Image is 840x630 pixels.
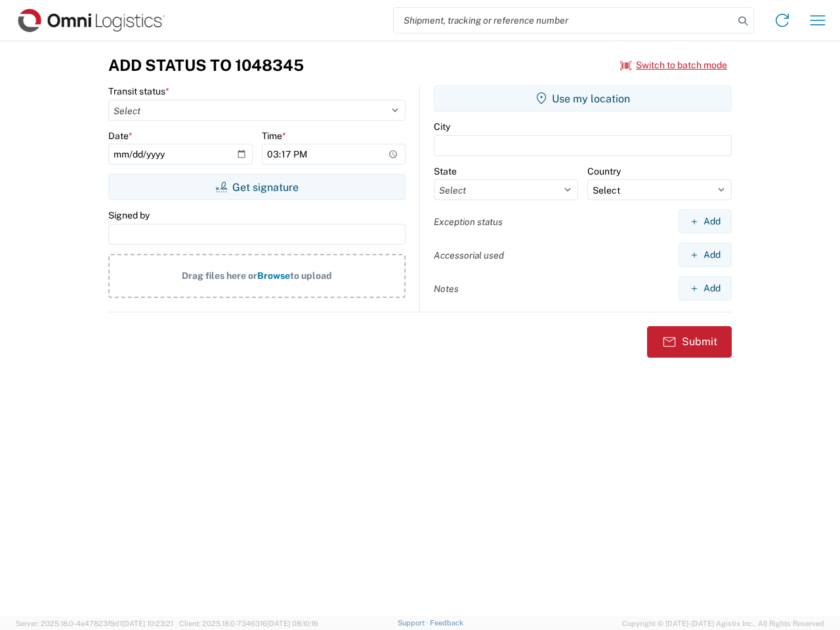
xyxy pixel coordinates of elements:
[434,216,503,228] label: Exception status
[679,243,732,267] button: Add
[394,8,734,33] input: Shipment, tracking or reference number
[122,619,173,627] span: [DATE] 10:23:21
[430,619,463,627] a: Feedback
[620,54,727,76] button: Switch to batch mode
[434,249,504,261] label: Accessorial used
[434,85,732,112] button: Use my location
[434,283,459,295] label: Notes
[16,619,173,627] span: Server: 2025.18.0-4e47823f9d1
[622,618,824,629] span: Copyright © [DATE]-[DATE] Agistix Inc., All Rights Reserved
[108,174,406,200] button: Get signature
[647,326,732,358] button: Submit
[182,270,257,281] span: Drag files here or
[398,619,430,627] a: Support
[679,209,732,234] button: Add
[257,270,290,281] span: Browse
[434,165,457,177] label: State
[587,165,621,177] label: Country
[434,121,450,133] label: City
[108,209,150,221] label: Signed by
[267,619,318,627] span: [DATE] 08:10:16
[108,56,304,75] h3: Add Status to 1048345
[290,270,332,281] span: to upload
[108,130,133,142] label: Date
[108,85,169,97] label: Transit status
[679,276,732,301] button: Add
[179,619,318,627] span: Client: 2025.18.0-7346316
[262,130,286,142] label: Time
